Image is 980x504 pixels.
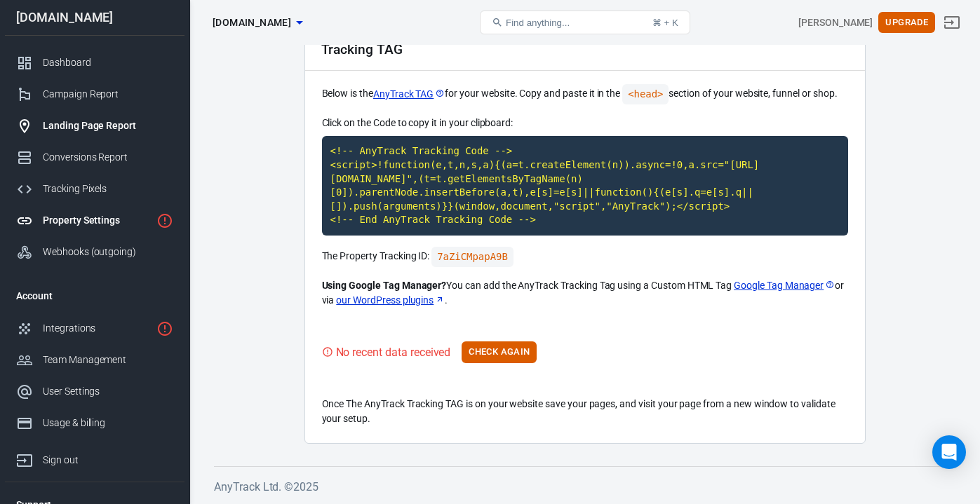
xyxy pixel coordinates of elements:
[935,6,969,39] a: Sign out
[43,453,173,468] div: Sign out
[156,212,173,229] svg: Property is not installed yet
[5,439,184,476] a: Sign out
[652,18,678,28] div: ⌘ + K
[322,84,848,104] p: Below is the for your website. Copy and paste it in the section of your website, funnel or shop.
[878,12,935,34] button: Upgrade
[213,14,291,32] span: lavalen.co.id
[322,116,848,130] p: Click on the Code to copy it in your clipboard:
[373,87,445,102] a: AnyTrack TAG
[5,47,184,79] a: Dashboard
[5,205,184,236] a: Property Settings
[156,320,173,337] svg: 1 networks not verified yet
[43,87,173,102] div: Campaign Report
[5,173,184,205] a: Tracking Pixels
[5,236,184,268] a: Webhooks (outgoing)
[5,279,184,313] li: Account
[43,150,173,165] div: Conversions Report
[5,376,184,407] a: User Settings
[43,118,173,133] div: Landing Page Report
[5,11,184,24] div: [DOMAIN_NAME]
[322,136,848,236] code: Click to copy
[336,343,451,361] div: No recent data received
[5,407,184,439] a: Usage & billing
[5,79,184,110] a: Campaign Report
[798,15,873,30] div: Account id: r6YIU03B
[5,142,184,173] a: Conversions Report
[43,182,173,196] div: Tracking Pixels
[431,247,514,267] code: Click to copy
[734,278,835,293] a: Google Tag Manager
[5,313,184,344] a: Integrations
[43,321,151,336] div: Integrations
[336,293,445,308] a: our WordPress plugins
[214,478,955,496] h6: AnyTrack Ltd. © 2025
[321,42,403,57] h2: Tracking TAG
[207,10,308,36] button: [DOMAIN_NAME]
[506,18,570,28] span: Find anything...
[322,247,848,267] p: The Property Tracking ID:
[622,84,669,104] code: <head>
[43,55,173,70] div: Dashboard
[43,353,173,367] div: Team Management
[322,278,848,308] p: You can add the AnyTrack Tracking Tag using a Custom HTML Tag or via .
[43,245,173,259] div: Webhooks (outgoing)
[43,384,173,399] div: User Settings
[5,110,184,142] a: Landing Page Report
[462,341,537,363] button: Check Again
[322,280,447,291] strong: Using Google Tag Manager?
[932,435,966,469] div: Open Intercom Messenger
[5,344,184,376] a: Team Management
[322,343,451,361] div: Visit your website to trigger the Tracking Tag and validate your setup.
[480,11,690,34] button: Find anything...⌘ + K
[43,213,151,228] div: Property Settings
[322,397,848,426] p: Once The AnyTrack Tracking TAG is on your website save your pages, and visit your page from a new...
[43,416,173,430] div: Usage & billing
